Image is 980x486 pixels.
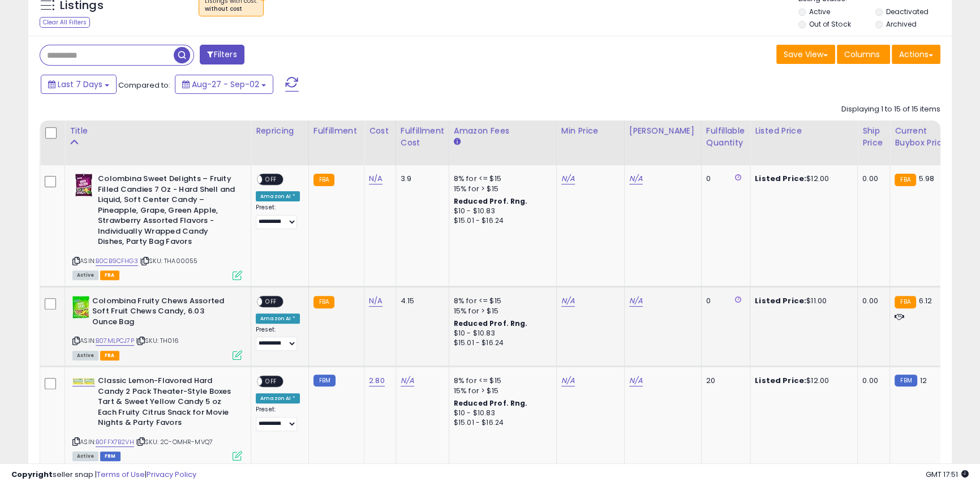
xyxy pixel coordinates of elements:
[401,125,444,149] div: Fulfillment Cost
[72,451,98,461] span: All listings currently available for purchase on Amazon
[454,408,548,418] div: $10 - $10.83
[454,207,548,216] div: $10 - $10.83
[920,375,927,386] span: 12
[895,375,917,386] small: FBM
[895,296,915,308] small: FBA
[844,49,880,60] span: Columns
[892,45,940,64] button: Actions
[313,174,334,186] small: FBA
[11,470,196,480] div: seller snap | |
[100,351,119,360] span: FBA
[72,174,95,196] img: 51573UuL+RL._SL40_.jpg
[96,336,134,346] a: B07MLPCJ7P
[454,196,528,206] b: Reduced Prof. Rng.
[140,256,198,265] span: | SKU: THA00055
[401,174,440,184] div: 3.9
[192,79,259,90] span: Aug-27 - Sep-02
[58,79,102,90] span: Last 7 Days
[40,17,90,28] div: Clear All Filters
[629,295,643,307] a: N/A
[369,295,382,307] a: N/A
[629,173,643,184] a: N/A
[454,338,548,348] div: $15.01 - $16.24
[100,451,121,461] span: FBM
[755,173,806,184] b: Listed Price:
[776,45,835,64] button: Save View
[886,7,929,16] label: Deactivated
[256,313,300,324] div: Amazon AI *
[454,329,548,338] div: $10 - $10.83
[755,295,806,306] b: Listed Price:
[369,173,382,184] a: N/A
[706,296,741,306] div: 0
[96,256,138,266] a: B0CB9CFHG3
[72,174,242,279] div: ASIN:
[92,296,230,330] b: Colombina Fruity Chews Assorted Soft Fruit Chews Candy, 6.03 Ounce Bag
[454,125,552,137] div: Amazon Fees
[706,376,741,386] div: 20
[862,376,881,386] div: 0.00
[755,296,849,306] div: $11.00
[919,295,932,306] span: 6.12
[919,173,935,184] span: 5.98
[561,375,575,386] a: N/A
[98,174,235,250] b: Colombina Sweet Delights – Fruity Filled Candies 7 Oz - Hard Shell and Liquid, Soft Center Candy ...
[369,375,385,386] a: 2.80
[98,376,235,431] b: Classic Lemon-Flavored Hard Candy 2 Pack Theater-Style Boxes Tart & Sweet Yellow Candy 5 oz Each ...
[369,125,391,137] div: Cost
[72,377,95,385] img: 31RwAct7NbL._SL40_.jpg
[561,173,575,184] a: N/A
[256,406,300,431] div: Preset:
[313,125,359,137] div: Fulfillment
[96,437,134,447] a: B0FFX7B2VH
[454,319,528,328] b: Reduced Prof. Rng.
[454,184,548,194] div: 15% for > $15
[147,469,196,480] a: Privacy Policy
[72,270,98,280] span: All listings currently available for purchase on Amazon
[454,376,548,386] div: 8% for <= $15
[72,296,89,319] img: 51fuqwbVlWL._SL40_.jpg
[862,125,885,149] div: Ship Price
[256,393,300,403] div: Amazon AI *
[256,191,300,201] div: Amazon AI *
[886,19,917,29] label: Archived
[262,377,280,386] span: OFF
[401,375,414,386] a: N/A
[401,296,440,306] div: 4.15
[11,469,53,480] strong: Copyright
[454,386,548,396] div: 15% for > $15
[97,469,145,480] a: Terms of Use
[926,469,969,480] span: 2025-09-10 17:51 GMT
[200,45,244,64] button: Filters
[256,326,300,351] div: Preset:
[837,45,890,64] button: Columns
[72,296,242,359] div: ASIN:
[862,174,881,184] div: 0.00
[262,175,280,184] span: OFF
[205,5,257,13] div: without cost
[454,174,548,184] div: 8% for <= $15
[70,125,246,137] div: Title
[454,137,461,147] small: Amazon Fees.
[809,7,830,16] label: Active
[755,174,849,184] div: $12.00
[313,296,334,308] small: FBA
[755,125,853,137] div: Listed Price
[454,216,548,226] div: $15.01 - $16.24
[256,204,300,229] div: Preset:
[755,376,849,386] div: $12.00
[454,418,548,428] div: $15.01 - $16.24
[118,80,170,91] span: Compared to:
[313,375,336,386] small: FBM
[136,336,179,345] span: | SKU: TH016
[755,375,806,386] b: Listed Price:
[895,125,953,149] div: Current Buybox Price
[136,437,213,446] span: | SKU: 2C-OMHR-MVQ7
[841,104,940,115] div: Displaying 1 to 15 of 15 items
[454,398,528,408] b: Reduced Prof. Rng.
[175,75,273,94] button: Aug-27 - Sep-02
[454,296,548,306] div: 8% for <= $15
[895,174,915,186] small: FBA
[561,295,575,307] a: N/A
[809,19,850,29] label: Out of Stock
